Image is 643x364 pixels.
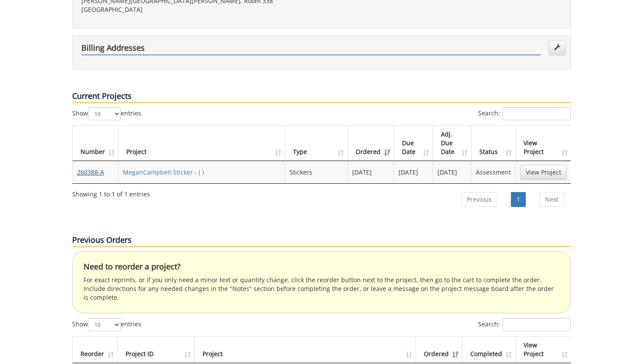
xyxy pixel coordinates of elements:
th: Project: activate to sort column ascending [119,126,285,161]
td: [DATE] [433,161,472,183]
td: [DATE] [348,161,394,183]
th: Type: activate to sort column ascending [285,126,348,161]
select: Showentries [88,107,121,120]
label: Search: [478,318,571,331]
td: Stickers [285,161,348,183]
label: Show entries [72,318,141,331]
p: Current Projects [72,91,571,103]
p: Previous Orders [72,234,571,247]
label: Search: [478,107,571,120]
th: View Project: activate to sort column ascending [516,126,571,161]
a: View Project [520,165,567,180]
a: Edit Addresses [549,40,566,55]
a: Next [539,192,564,207]
th: Reorder: activate to sort column ascending [73,336,118,363]
div: Showing 1 to 1 of 1 entries [72,186,150,199]
a: 260388-A [77,168,104,176]
a: 1 [511,192,526,207]
th: Project ID: activate to sort column ascending [118,336,195,363]
select: Showentries [88,318,121,331]
th: Adj. Due Date: activate to sort column ascending [433,126,472,161]
input: Search: [503,107,571,120]
td: Assessment [472,161,516,183]
th: Completed: activate to sort column ascending [462,336,516,363]
th: Number: activate to sort column ascending [73,126,119,161]
th: Status: activate to sort column ascending [472,126,516,161]
h4: Billing Addresses [81,44,541,55]
h4: Need to reorder a project? [84,262,559,271]
th: Ordered: activate to sort column ascending [416,336,462,363]
td: [DATE] [394,161,433,183]
a: MeganCampbell-Sticker - ( ) [123,168,204,176]
th: View Project: activate to sort column ascending [516,336,571,363]
th: Ordered: activate to sort column ascending [348,126,394,161]
input: Search: [503,318,571,331]
a: Previous [461,192,497,207]
th: Due Date: activate to sort column ascending [394,126,433,161]
p: [GEOGRAPHIC_DATA] [81,5,315,14]
p: For exact reprints, or if you only need a minor text or quantity change, click the reorder button... [84,276,559,302]
label: Show entries [72,107,141,120]
th: Project: activate to sort column ascending [195,336,416,363]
